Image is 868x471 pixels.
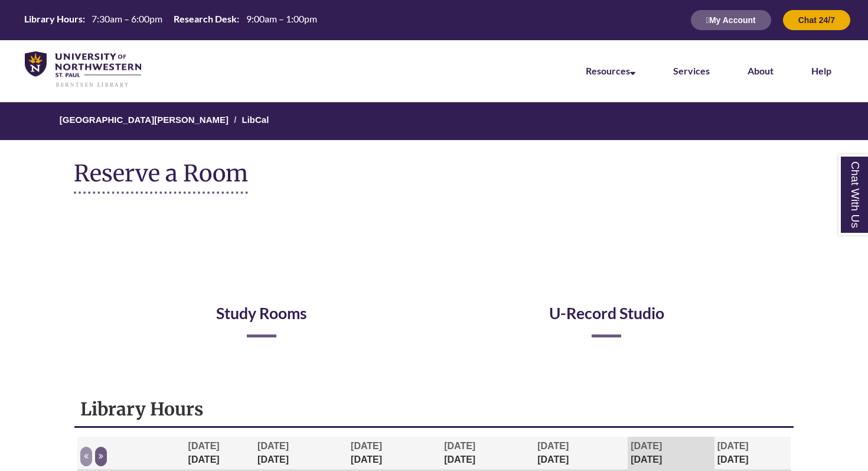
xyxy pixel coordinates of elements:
a: Chat 24/7 [783,15,850,25]
a: [GEOGRAPHIC_DATA][PERSON_NAME] [60,115,229,125]
span: 7:30am – 6:00pm [92,13,162,24]
th: [DATE] [441,437,534,470]
a: Resources [586,65,635,76]
span: [DATE] [537,441,569,451]
span: [DATE] [717,441,749,451]
img: UNWSP Library Logo [25,51,141,88]
a: Hours Today [19,12,321,28]
span: [DATE] [257,441,289,451]
th: [DATE] [628,437,714,470]
a: Help [811,65,831,76]
a: Study Rooms [216,282,307,323]
span: [DATE] [188,441,220,451]
th: [DATE] [185,437,254,470]
div: Reserve a Room [74,223,794,372]
a: U-Record Studio [549,282,664,323]
a: About [748,65,774,76]
span: [DATE] [351,441,382,451]
nav: Breadcrumb [74,102,794,140]
span: 9:00am – 1:00pm [246,13,317,24]
h1: Library Hours [80,398,788,420]
span: [DATE] [444,441,475,451]
a: My Account [691,15,771,25]
span: [DATE] [631,441,662,451]
button: My Account [691,10,771,30]
table: Hours Today [19,12,321,27]
a: LibCal [242,115,269,125]
th: [DATE] [534,437,628,470]
th: [DATE] [714,437,791,470]
h1: Reserve a Room [74,161,248,194]
a: Services [673,65,710,76]
button: Chat 24/7 [783,10,850,30]
th: Research Desk: [169,12,241,25]
button: Next week [95,447,107,466]
th: [DATE] [348,437,441,470]
button: Previous week [80,447,92,466]
th: Library Hours: [19,12,87,25]
th: [DATE] [254,437,348,470]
